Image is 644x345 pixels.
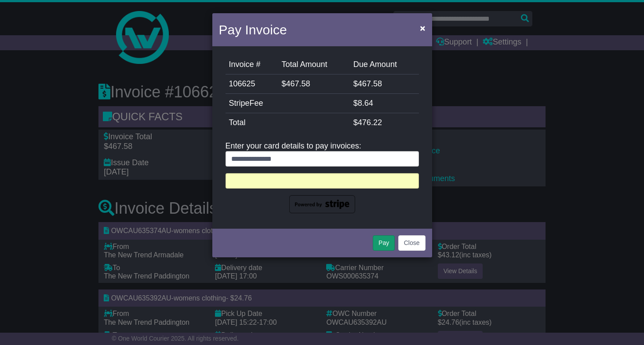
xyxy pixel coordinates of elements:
span: × [420,23,425,33]
td: Total Amount [278,55,349,74]
td: 106625 [226,74,278,94]
span: 8.64 [358,99,373,108]
td: Invoice # [226,55,278,74]
button: Pay [373,235,395,251]
td: $ [350,74,419,94]
iframe: Secure card payment input frame [231,176,413,184]
img: powered-by-stripe.png [289,195,355,214]
span: 467.58 [286,79,310,88]
div: Enter your card details to pay invoices: [226,141,419,213]
span: 476.22 [358,118,382,127]
span: 467.58 [358,79,382,88]
td: Total [226,113,350,133]
h4: Pay Invoice [219,20,287,40]
td: $ [278,74,349,94]
td: StripeFee [226,94,350,113]
button: Close [398,235,426,251]
td: Due Amount [350,55,419,74]
td: $ [350,113,419,133]
button: Close [415,19,429,37]
td: $ [350,94,419,113]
